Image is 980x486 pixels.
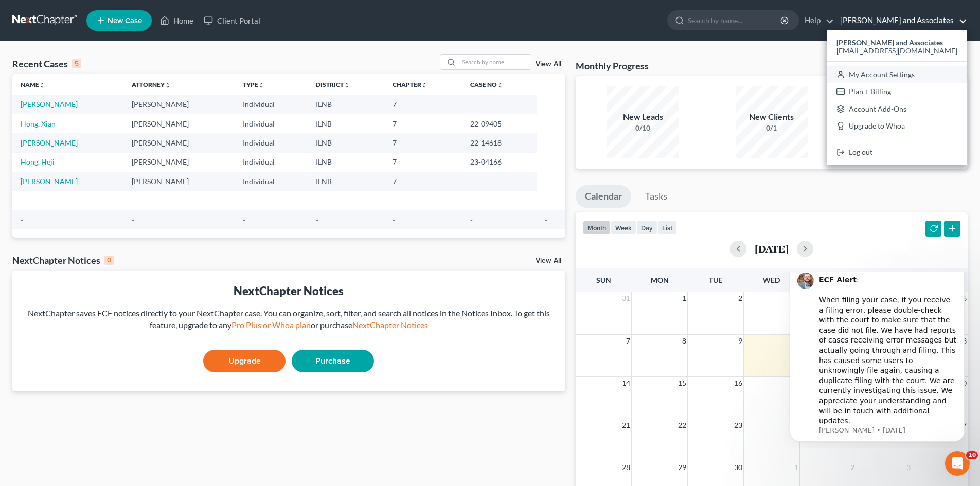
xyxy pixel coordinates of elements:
span: - [132,215,134,224]
a: Districtunfold_more [316,81,350,88]
div: 5 [72,59,81,68]
span: Mon [651,276,669,284]
div: 0/1 [736,123,808,133]
td: 7 [384,114,462,133]
i: unfold_more [39,82,45,88]
a: Client Portal [199,11,265,30]
a: Account Add-Ons [827,100,967,118]
a: View All [536,257,561,264]
td: ILNB [308,133,384,152]
td: 22-09405 [462,114,537,133]
iframe: Intercom live chat [945,451,970,476]
a: Plan + Billing [827,83,967,100]
strong: [PERSON_NAME] and Associates [836,38,943,47]
span: 7 [625,335,631,347]
b: ECF Alert [45,4,82,12]
td: ILNB [308,172,384,191]
span: - [243,196,245,205]
a: [PERSON_NAME] [21,177,78,186]
a: View All [536,61,561,68]
a: NextChapter Notices [352,320,428,330]
a: Purchase [292,350,374,372]
a: [PERSON_NAME] [21,138,78,147]
span: 3 [905,461,912,474]
td: ILNB [308,153,384,172]
span: 2 [737,292,743,304]
div: [PERSON_NAME] and Associates [827,30,967,165]
span: [EMAIL_ADDRESS][DOMAIN_NAME] [836,46,957,55]
span: - [470,215,473,224]
span: 10 [966,451,978,459]
i: unfold_more [165,82,171,88]
div: : ​ When filing your case, if you receive a filing error, please double-check with the court to m... [45,3,183,154]
div: 0 [104,256,114,265]
span: - [243,215,245,224]
span: 16 [733,377,743,389]
i: unfold_more [497,82,503,88]
div: NextChapter Notices [12,254,114,266]
td: 7 [384,95,462,114]
span: - [21,196,23,205]
td: Individual [235,153,308,172]
a: Case Nounfold_more [470,81,503,88]
td: [PERSON_NAME] [123,133,235,152]
div: Recent Cases [12,58,81,70]
td: [PERSON_NAME] [123,172,235,191]
span: 23 [733,419,743,431]
td: [PERSON_NAME] [123,95,235,114]
span: - [470,196,473,205]
a: [PERSON_NAME] [21,100,78,109]
a: Log out [827,143,967,161]
i: unfold_more [258,82,264,88]
i: unfold_more [344,82,350,88]
input: Search by name... [688,11,782,30]
span: Wed [763,276,780,284]
div: New Clients [736,111,808,123]
span: 22 [677,419,687,431]
a: Typeunfold_more [243,81,264,88]
span: 2 [849,461,856,474]
a: My Account Settings [827,66,967,83]
h2: [DATE] [755,243,789,254]
button: day [636,221,657,235]
button: month [583,221,611,235]
a: Home [155,11,199,30]
input: Search by name... [459,55,531,69]
a: Calendar [576,185,631,208]
span: - [316,196,318,205]
a: Attorneyunfold_more [132,81,171,88]
td: ILNB [308,95,384,114]
a: [PERSON_NAME] and Associates [835,11,967,30]
a: Upgrade to Whoa [827,118,967,135]
span: 29 [677,461,687,474]
img: Profile image for James [23,1,40,17]
span: 8 [681,335,687,347]
span: 30 [733,461,743,474]
span: - [545,215,547,224]
span: 14 [621,377,631,389]
a: Pro Plus or Whoa plan [231,320,311,330]
span: - [21,215,23,224]
span: Tue [709,276,722,284]
span: New Case [108,17,142,25]
td: [PERSON_NAME] [123,153,235,172]
td: 7 [384,153,462,172]
div: NextChapter Notices [21,283,557,299]
a: Tasks [636,185,676,208]
a: Hong, Xian [21,119,56,128]
span: 31 [621,292,631,304]
span: Sun [596,276,611,284]
span: 21 [621,419,631,431]
a: Upgrade [203,350,286,372]
button: week [611,221,636,235]
span: 15 [677,377,687,389]
a: Help [799,11,834,30]
iframe: Intercom notifications message [774,272,980,448]
span: - [393,196,395,205]
td: 23-04166 [462,153,537,172]
span: - [393,215,395,224]
td: 22-14618 [462,133,537,152]
span: 9 [737,335,743,347]
span: 28 [621,461,631,474]
a: Chapterunfold_more [393,81,427,88]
